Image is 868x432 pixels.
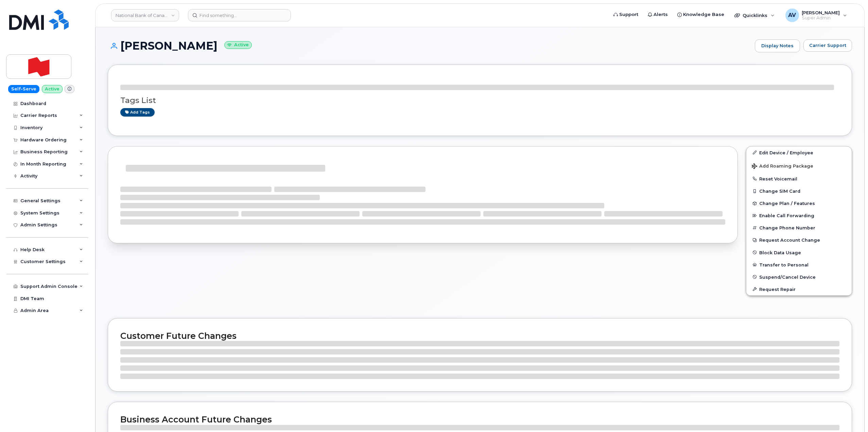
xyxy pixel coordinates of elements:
[108,40,751,52] h1: [PERSON_NAME]
[746,246,852,259] button: Block Data Usage
[809,42,846,49] span: Carrier Support
[746,185,852,197] button: Change SIM Card
[759,274,816,279] span: Suspend/Cancel Device
[746,271,852,283] button: Suspend/Cancel Device
[746,159,852,173] button: Add Roaming Package
[120,414,839,425] h2: Business Account Future Changes
[752,163,813,170] span: Add Roaming Package
[803,39,852,52] button: Carrier Support
[759,213,814,218] span: Enable Call Forwarding
[746,222,852,234] button: Change Phone Number
[746,234,852,246] button: Request Account Change
[120,331,839,341] h2: Customer Future Changes
[224,41,252,49] small: Active
[746,173,852,185] button: Reset Voicemail
[746,283,852,295] button: Request Repair
[120,96,839,105] h3: Tags List
[755,39,800,52] a: Display Notes
[746,259,852,271] button: Transfer to Personal
[759,201,815,206] span: Change Plan / Features
[746,146,852,159] a: Edit Device / Employee
[746,197,852,209] button: Change Plan / Features
[120,108,155,117] a: Add tags
[746,209,852,222] button: Enable Call Forwarding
